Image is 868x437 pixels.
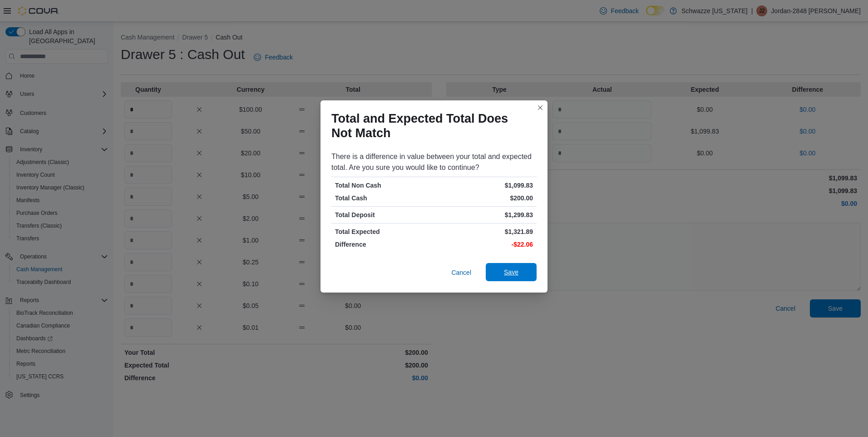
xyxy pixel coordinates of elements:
[436,194,533,203] p: $200.00
[436,210,533,219] p: $1,299.83
[335,210,432,219] p: Total Deposit
[504,268,518,277] span: Save
[535,102,546,113] button: Closes this modal window
[436,240,533,249] p: -$22.06
[436,227,533,236] p: $1,321.89
[335,194,432,203] p: Total Cash
[436,181,533,190] p: $1,099.83
[448,263,475,282] button: Cancel
[331,111,529,140] h1: Total and Expected Total Does Not Match
[486,263,537,281] button: Save
[335,227,432,236] p: Total Expected
[335,181,432,190] p: Total Non Cash
[331,151,537,173] div: There is a difference in value between your total and expected total. Are you sure you would like...
[451,268,471,277] span: Cancel
[335,240,432,249] p: Difference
